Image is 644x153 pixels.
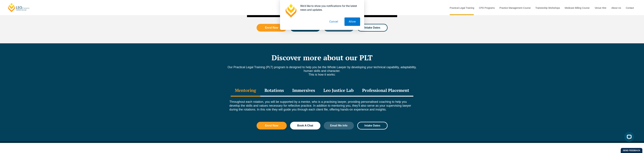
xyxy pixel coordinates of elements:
[226,53,418,62] h2: Discover more about our PLT
[325,17,342,26] button: Cancel
[229,100,415,112] p: Throughout each rotation, you will be supported by a mentor, who is a practising lawyer, providin...
[290,122,320,129] a: Book A Chat
[284,4,298,17] img: notification icon
[357,122,388,129] a: Intake Dates
[257,122,287,129] a: Enrol Now
[231,85,260,97] div: Mentoring
[298,4,360,12] div: We'd like to show you notifications for the latest news and updates.
[365,124,380,127] span: Intake Dates
[344,17,360,26] button: Allow
[319,85,358,97] div: Leo Justice Lab
[358,85,413,97] div: Professional Placement
[297,124,313,127] span: Book A Chat
[226,65,418,76] p: Our Practical Legal Training (PLT) program is designed to help you be the Whole Lawyer by develop...
[621,130,636,145] iframe: LiveChat chat widget
[288,85,319,97] div: Immersives
[324,122,354,129] a: Email Me Info
[265,124,278,127] span: Enrol Now
[330,124,348,127] span: Email Me Info
[260,85,288,97] div: Rotations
